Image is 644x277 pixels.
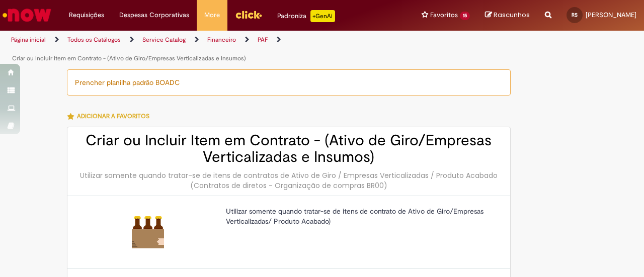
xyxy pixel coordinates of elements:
[12,54,246,62] a: Criar ou Incluir Item em Contrato - (Ativo de Giro/Empresas Verticalizadas e Insumos)
[69,10,104,20] span: Requisições
[235,7,262,22] img: click_logo_yellow_360x200.png
[142,36,186,44] a: Service Catalog
[258,36,268,44] a: PAF
[460,12,470,20] span: 15
[77,170,500,191] div: Utilizar somente quando tratar-se de itens de contratos de Ativo de Giro / Empresas Verticalizada...
[67,106,155,127] button: Adicionar a Favoritos
[485,11,530,20] a: Rascunhos
[132,216,164,248] img: Criar ou Incluir Item em Contrato - (Ativo de Giro/Empresas Verticalizadas e Insumos)
[67,36,121,44] a: Todos os Catálogos
[1,5,53,25] img: ServiceNow
[572,12,578,18] span: RS
[430,10,458,20] span: Favoritos
[586,11,636,19] span: [PERSON_NAME]
[207,36,236,44] a: Financeiro
[67,69,511,96] div: Prencher planilha padrão BOADC
[119,10,189,20] span: Despesas Corporativas
[204,10,220,20] span: More
[11,36,46,44] a: Página inicial
[77,112,149,120] span: Adicionar a Favoritos
[226,206,493,226] p: Utilizar somente quando tratar-se de itens de contrato de Ativo de Giro/Empresas Verticalizadas/ ...
[310,10,335,22] p: +GenAi
[494,10,530,20] span: Rascunhos
[8,31,422,68] ul: Trilhas de página
[277,10,335,22] div: Padroniza
[77,132,500,165] h2: Criar ou Incluir Item em Contrato - (Ativo de Giro/Empresas Verticalizadas e Insumos)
